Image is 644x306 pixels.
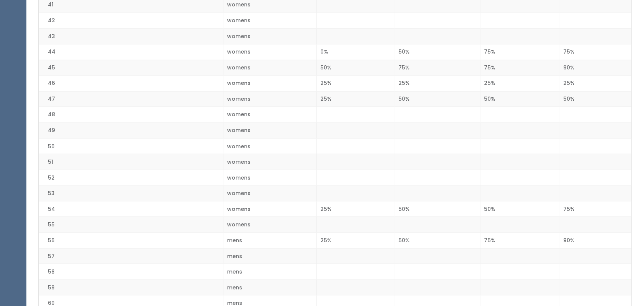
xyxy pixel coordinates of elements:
td: 48 [39,107,223,123]
td: 25% [317,232,394,248]
td: 50 [39,138,223,154]
td: 25% [317,201,394,217]
td: womens [223,75,316,91]
td: 42 [39,12,223,28]
td: 25% [480,75,559,91]
td: 0% [317,44,394,60]
td: womens [223,201,316,217]
td: womens [223,107,316,123]
td: 50% [317,60,394,75]
td: 75% [559,201,632,217]
td: mens [223,232,316,248]
td: womens [223,12,316,28]
td: mens [223,248,316,264]
td: 90% [559,232,632,248]
td: 47 [39,91,223,107]
td: 45 [39,60,223,75]
td: 50% [394,232,480,248]
td: 46 [39,75,223,91]
td: 51 [39,154,223,170]
td: 57 [39,248,223,264]
td: 52 [39,169,223,185]
td: mens [223,264,316,280]
td: womens [223,138,316,154]
td: 55 [39,217,223,232]
td: 44 [39,44,223,60]
td: 43 [39,28,223,44]
td: 50% [559,91,632,107]
td: womens [223,91,316,107]
td: womens [223,60,316,75]
td: 25% [317,75,394,91]
td: womens [223,28,316,44]
td: 25% [559,75,632,91]
td: womens [223,44,316,60]
td: womens [223,185,316,201]
td: 54 [39,201,223,217]
td: 56 [39,232,223,248]
td: 50% [394,44,480,60]
td: 49 [39,123,223,138]
td: 50% [394,201,480,217]
td: womens [223,217,316,232]
td: 90% [559,60,632,75]
td: 59 [39,279,223,295]
td: mens [223,279,316,295]
td: 25% [317,91,394,107]
td: 75% [480,232,559,248]
td: 58 [39,264,223,280]
td: womens [223,154,316,170]
td: 75% [559,44,632,60]
td: womens [223,123,316,138]
td: 75% [480,44,559,60]
td: 50% [480,201,559,217]
td: 75% [394,60,480,75]
td: 50% [394,91,480,107]
td: 50% [480,91,559,107]
td: womens [223,169,316,185]
td: 53 [39,185,223,201]
td: 75% [480,60,559,75]
td: 25% [394,75,480,91]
